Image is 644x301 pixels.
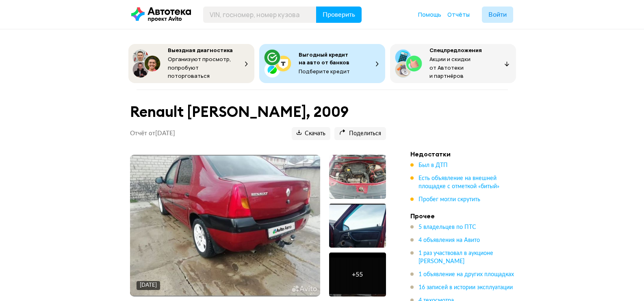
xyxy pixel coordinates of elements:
div: + 55 [352,270,363,279]
span: Спецпредложения [429,46,482,54]
span: Скачать [297,130,325,138]
span: Выездная диагностика [168,46,233,54]
span: 5 владельцев по ПТС [418,224,476,230]
div: [DATE] [140,282,157,289]
button: Поделиться [334,127,386,140]
span: Акции и скидки от Автотеки и партнёров [429,55,471,79]
span: Подберите кредит [299,68,350,75]
span: 4 объявления на Авито [418,237,480,243]
span: Отчёты [447,11,470,18]
span: Выгодный кредит на авто от банков [299,51,349,66]
h1: Renault [PERSON_NAME], 2009 [130,103,386,121]
img: Main car [130,156,320,296]
span: Войти [488,11,507,18]
button: Войти [482,7,513,23]
span: Проверить [323,11,355,18]
h4: Прочее [410,212,524,220]
span: Пробег могли скрутить [418,197,480,202]
span: Помощь [418,11,441,18]
button: Выездная диагностикаОрганизуют просмотр, попробуют поторговаться [128,44,254,83]
span: 16 записей в истории эксплуатации [418,285,513,290]
h4: Недостатки [410,150,524,158]
input: VIN, госномер, номер кузова [203,7,317,23]
span: 1 раз участвовал в аукционе [PERSON_NAME] [418,250,493,264]
span: Есть объявление на внешней площадке с отметкой «битый» [418,176,499,189]
button: Проверить [316,7,362,23]
span: 1 объявление на других площадках [418,272,514,277]
p: Отчёт от [DATE] [130,130,175,138]
button: Выгодный кредит на авто от банковПодберите кредит [259,44,385,83]
span: Поделиться [339,130,381,138]
a: Помощь [418,11,441,19]
span: Был в ДТП [418,163,448,168]
button: СпецпредложенияАкции и скидки от Автотеки и партнёров [390,44,516,83]
span: Организуют просмотр, попробуют поторговаться [168,55,231,79]
button: Скачать [292,127,330,140]
a: Отчёты [447,11,470,19]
